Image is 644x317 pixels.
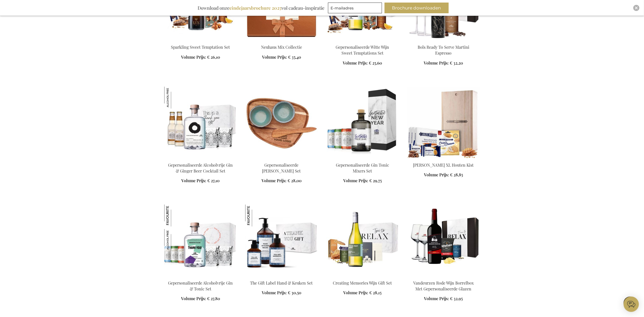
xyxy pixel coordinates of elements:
img: Gepersonaliseerde Alcoholvrije Gin & Tonic Set [164,204,237,276]
img: Gepersonaliseerde Alcoholvrije Gin & Ginger Beer Cocktail Set [164,87,186,108]
b: eindejaarsbrochure 2025 [229,5,281,11]
img: Vandeurzen Rode Wijn Borrelbox Met Gepersonaliseerde Glazen [407,204,480,276]
a: Volume Prijs: € 27,10 [182,178,220,184]
a: Bols Ready To Serve Martini Espresso Bols Ready To Serve Martini Espresso [407,38,480,43]
a: Gepersonaliseerde Gin Tonic Mixers Set [336,162,389,174]
a: Volume Prijs: € 29,75 [343,178,382,184]
a: Jules Destrooper XL Wooden Box Personalised 1 [407,156,480,161]
a: Sparkling Sweet Temptation Set Sparkling Sweet Temptation Set [164,38,237,43]
span: € 35,40 [288,54,301,60]
a: Gepersonaliseerde Witte Wijn Sweet Temptations Set [336,44,389,56]
img: Beer Apéro Gift Box [326,87,399,158]
span: € 29,75 [369,178,382,183]
img: Personalised Non-alcoholc Gin & Ginger Beer Set [164,87,237,158]
span: Volume Prijs: [181,54,206,60]
a: Sparkling Sweet Temptation Set [171,44,230,50]
a: Gepersonaliseerde [PERSON_NAME] Set [262,162,301,174]
span: € 28,00 [287,178,302,183]
span: Volume Prijs: [181,296,206,301]
span: Volume Prijs: [182,178,207,183]
span: Volume Prijs: [343,178,368,183]
a: Volume Prijs: € 28,85 [424,172,463,178]
a: Volume Prijs: € 28,00 [262,178,302,184]
span: € 28,85 [450,172,463,177]
a: Volume Prijs: € 32,20 [424,60,463,66]
a: Beer Apéro Gift Box [326,156,399,161]
span: € 25,60 [369,60,382,66]
span: Volume Prijs: [424,60,449,66]
a: Gepersonaliseerde Alcoholvrije Gin & Tonic Set Gepersonaliseerde Alcoholvrije Gin & Tonic Set Gep... [164,274,237,279]
span: Volume Prijs: [262,54,287,60]
div: Close [633,5,639,11]
span: € 27,10 [208,178,220,183]
img: Gepersonaliseerde Nomimono Tapas Set [245,87,318,158]
img: Gepersonaliseerde Alcoholvrije Gin & Tonic Set [164,204,186,226]
span: Volume Prijs: [262,290,287,295]
span: Volume Prijs: [343,60,368,66]
span: € 28,15 [369,290,382,295]
a: Gepersonaliseerde Nomimono Tapas Set [245,156,318,161]
a: Volume Prijs: € 25,60 [343,60,382,66]
a: Volume Prijs: € 32,95 [424,296,463,302]
a: [PERSON_NAME] XL Houten Kist [413,162,474,168]
span: Volume Prijs: [344,290,368,295]
span: € 32,20 [450,60,463,66]
a: Volume Prijs: € 30,50 [262,290,301,296]
img: The Gift Label Hand & Keuken Set [245,204,267,226]
a: Personalised white wine Gepersonaliseerde Witte Wijn Sweet Temptations Set [326,38,399,43]
span: € 26,10 [207,54,220,60]
iframe: belco-activator-frame [624,297,639,312]
a: Volume Prijs: € 26,10 [181,54,220,60]
a: Personalised White Wine [326,274,399,279]
div: Download onze vol cadeau-inspiratie [195,3,327,13]
a: Creating Memories Wijn Gift Set [333,280,392,286]
a: Volume Prijs: € 35,40 [262,54,301,60]
span: Volume Prijs: [424,172,449,177]
img: Gepersonaliseerde Alcoholvrije Gin & Tonic Set [164,229,186,251]
span: Volume Prijs: [262,178,286,183]
a: Volume Prijs: € 27,80 [181,296,220,302]
a: The Gift Label Hand & Kitchen Set The Gift Label Hand & Keuken Set [245,274,318,279]
a: Gepersonaliseerde Alcoholvrije Gin & Tonic Set [168,280,233,291]
span: € 27,80 [207,296,220,301]
form: marketing offers and promotions [328,3,383,15]
a: Gepersonaliseerde Alcoholvrije Gin & Ginger Beer Cocktail Set [168,162,233,174]
span: Volume Prijs: [424,296,449,301]
a: Volume Prijs: € 28,15 [344,290,382,296]
a: Neuhaus Mix Collection [245,38,318,43]
a: Vandeurzen Rode Wijn Borrelbox Met Gepersonaliseerde Glazen [413,280,474,291]
button: Brochure downloaden [385,3,449,13]
a: Personalised Non-alcoholc Gin & Ginger Beer Set Gepersonaliseerde Alcoholvrije Gin & Ginger Beer ... [164,156,237,161]
img: The Gift Label Hand & Kitchen Set [245,204,318,276]
span: € 32,95 [450,296,463,301]
img: Jules Destrooper XL Wooden Box Personalised 1 [407,87,480,158]
a: Bols Ready To Serve Martini Espresso [418,44,469,56]
img: Personalised White Wine [326,204,399,276]
input: E-mailadres [328,3,382,13]
a: Neuhaus Mix Collectie [261,44,302,50]
span: € 30,50 [288,290,301,295]
img: Close [635,6,638,9]
a: Vandeurzen Rode Wijn Borrelbox Met Gepersonaliseerde Glazen [407,274,480,279]
a: The Gift Label Hand & Keuken Set [250,280,313,286]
